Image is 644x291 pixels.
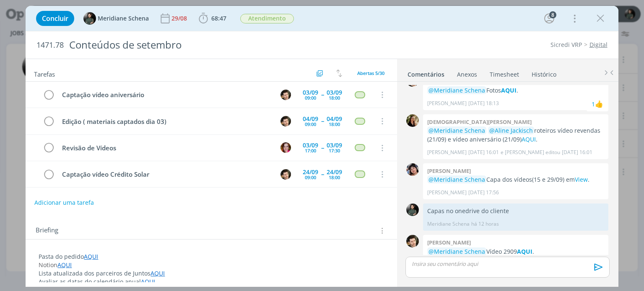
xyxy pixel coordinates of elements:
a: AQUI [151,269,165,277]
button: 8 [543,12,556,25]
div: Meridiane Schena [595,99,603,109]
div: 24/09 [303,169,318,175]
a: AQUI [141,278,155,286]
div: 04/09 [303,116,318,122]
div: 17:30 [329,148,340,153]
a: View [575,175,588,183]
a: AQUI [501,86,517,94]
a: Histórico [531,67,557,79]
span: @Meridiane Schena [428,247,485,255]
span: Concluir [42,15,68,22]
p: Capa dos vídeos(15 e 29/09) em . [427,175,604,184]
a: Comentários [407,67,445,79]
a: AQUI [522,135,536,143]
div: 17:00 [305,148,316,153]
span: @Meridiane Schena [428,175,485,183]
div: dialog [26,6,618,287]
span: Atendimento [240,14,294,23]
div: Conteúdos de setembro [65,35,366,55]
div: 8 [549,11,556,18]
p: Vídeo 2909 . [427,247,604,256]
div: 03/09 [303,142,318,148]
img: V [280,90,291,100]
img: arrow-down-up.svg [336,70,342,77]
span: [DATE] 17:56 [468,189,499,196]
b: [DEMOGRAPHIC_DATA][PERSON_NAME] [427,118,532,126]
a: Timesheet [489,67,519,79]
span: [DATE] 16:01 [562,149,592,156]
p: Avaliar as datas do calendário anual [39,278,384,286]
button: V [280,168,292,180]
p: [PERSON_NAME] [427,149,467,156]
button: V [280,88,292,101]
a: AQUI [84,252,98,260]
span: e [PERSON_NAME] editou [501,149,560,156]
span: @Meridiane Schena [428,126,485,134]
div: 18:00 [329,175,340,180]
div: 03/09 [327,142,342,148]
span: 1471.78 [36,41,64,50]
span: 68:47 [211,14,226,22]
img: E [406,163,419,176]
span: [DATE] 16:01 [468,149,499,156]
img: M [83,12,96,25]
div: 09:00 [305,175,316,180]
a: Sicredi VRP [551,41,582,49]
p: Capas no onedrive do cliente [427,207,604,215]
span: @Meridiane Schena [428,86,485,94]
span: Tarefas [34,68,55,78]
a: Digital [589,41,608,49]
span: Notion [39,261,57,269]
div: 03/09 [303,90,318,95]
button: Adicionar uma tarefa [34,195,94,210]
span: -- [321,171,324,177]
div: 18:00 [329,122,340,126]
div: 09:00 [305,95,316,100]
b: [PERSON_NAME] [427,239,471,246]
span: -- [321,145,324,151]
div: Anexos [457,70,477,79]
p: [PERSON_NAME] [427,189,467,196]
a: AQUI [57,261,72,269]
span: -- [321,118,324,124]
div: Revisão de Vídeos [58,143,273,153]
span: Meridiane Schena [98,15,149,21]
div: 03/09 [327,90,342,95]
button: Atendimento [240,13,294,24]
img: V [280,116,291,126]
button: 68:47 [197,12,229,25]
div: Captação vídeo Crédito Solar [58,169,273,180]
b: [PERSON_NAME] [427,167,471,175]
span: [DATE] 18:13 [468,100,499,107]
button: V [280,115,292,127]
span: há 12 horas [471,220,499,228]
span: @Aline Jackisch [489,126,533,134]
span: -- [321,92,324,98]
p: Lista atualizada dos parceiros de Juntos [39,269,384,278]
img: V [406,235,419,247]
p: Pasta do pedido [39,252,384,261]
a: AQUI [517,247,532,255]
div: Captação vídeo aniversário [58,90,273,100]
img: M [406,203,419,216]
div: 1 [592,100,595,108]
button: MMeridiane Schena [83,12,149,25]
div: 29/08 [171,15,189,21]
p: Meridiane Schena [427,220,470,228]
span: Abertas 5/30 [357,70,384,76]
div: 04/09 [327,116,342,122]
p: roteiros vídeo revendas (21/09) e vídeo aniversário (21/09) . [427,126,604,144]
div: 09:00 [305,122,316,126]
button: B [280,142,292,154]
img: V [280,169,291,180]
span: Briefing [36,225,58,236]
div: 18:00 [329,95,340,100]
img: C [406,114,419,127]
button: E [280,194,292,207]
div: Edição ( materiais captados dia 03) [58,116,273,127]
p: [PERSON_NAME] [427,100,467,107]
button: Concluir [36,11,74,26]
div: 24/09 [327,169,342,175]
